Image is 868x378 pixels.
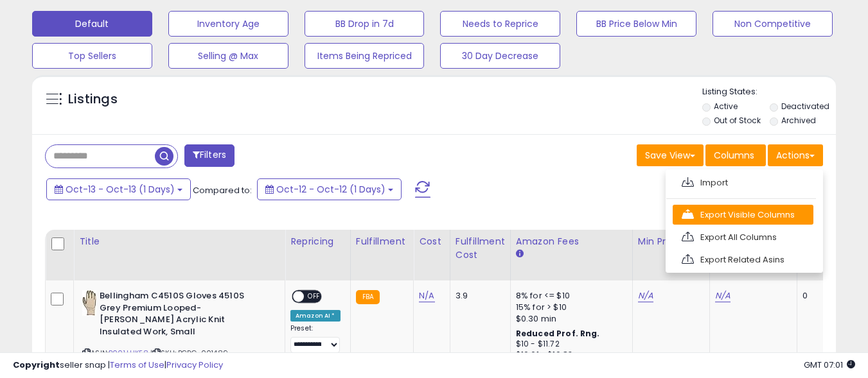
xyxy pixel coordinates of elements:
div: 0 [802,290,842,302]
div: Cost [419,235,445,248]
a: Terms of Use [110,359,164,371]
div: Min Price [638,235,704,248]
div: 15% for > $10 [516,302,623,313]
label: Deactivated [781,101,829,112]
button: Filters [184,144,235,167]
button: Selling @ Max [168,43,288,69]
div: Preset: [290,324,341,353]
button: Needs to Reprice [440,11,560,37]
div: Fulfillment [356,235,408,248]
img: 41o3frXZGWL._SL40_.jpg [82,290,96,316]
button: Inventory Age [168,11,288,37]
span: 2025-10-14 07:01 GMT [804,359,855,371]
div: $0.30 min [516,313,623,325]
div: Fulfillment Cost [456,235,505,262]
a: Export All Columns [673,227,813,247]
button: Top Sellers [32,43,152,69]
a: Export Related Asins [673,250,813,270]
button: Oct-12 - Oct-12 (1 Days) [257,178,402,200]
label: Archived [781,115,816,126]
b: Reduced Prof. Rng. [516,328,600,339]
button: Save View [637,144,704,166]
button: BB Price Below Min [576,11,696,37]
button: 30 Day Decrease [440,43,560,69]
a: N/A [419,289,434,302]
label: Out of Stock [714,115,761,126]
a: N/A [715,289,731,302]
a: Privacy Policy [166,359,223,371]
a: N/A [638,289,653,302]
button: Items Being Repriced [305,43,425,69]
button: Non Competitive [713,11,833,37]
strong: Copyright [13,359,60,371]
button: Actions [768,144,823,166]
span: Oct-13 - Oct-13 (1 Days) [66,183,175,196]
div: 8% for <= $10 [516,290,623,302]
div: 3.9 [456,290,500,302]
small: Amazon Fees. [516,248,524,260]
span: Columns [714,149,754,162]
div: Amazon AI * [290,310,341,322]
a: Import [673,173,813,193]
a: Export Visible Columns [673,205,813,225]
div: Amazon Fees [516,235,627,248]
h5: Listings [68,90,118,108]
label: Active [714,101,738,112]
button: BB Drop in 7d [305,11,425,37]
button: Columns [705,144,766,166]
p: Listing States: [702,86,836,98]
div: Repricing [290,235,345,248]
small: FBA [356,290,380,304]
div: $10 - $11.72 [516,339,623,350]
div: seller snap | | [13,359,223,372]
button: Oct-13 - Oct-13 (1 Days) [46,178,191,200]
div: Title [79,235,279,248]
b: Bellingham C4510S Gloves 4510S Grey Premium Looped-[PERSON_NAME] Acrylic Knit Insulated Work, Small [100,290,256,341]
span: OFF [304,291,324,302]
span: Compared to: [193,184,252,196]
span: Oct-12 - Oct-12 (1 Days) [276,183,385,196]
button: Default [32,11,152,37]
